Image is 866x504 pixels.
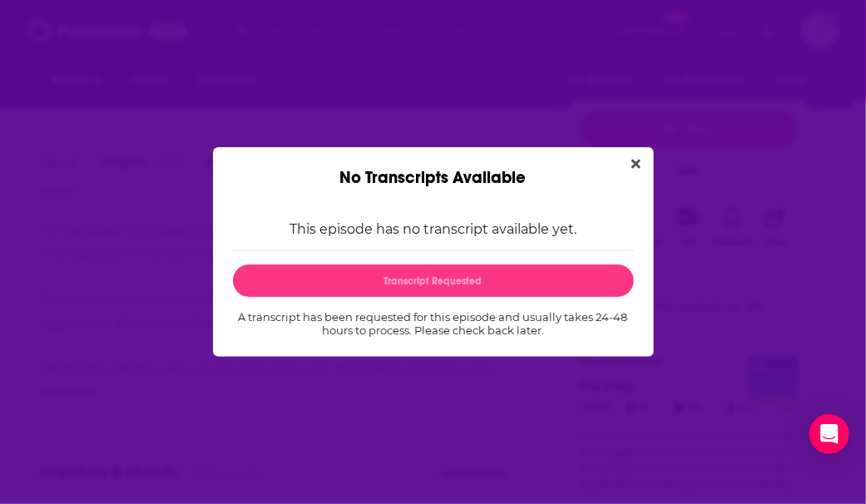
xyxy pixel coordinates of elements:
div: Open Intercom Messenger [809,414,849,454]
button: Close [625,154,647,175]
div: No Transcripts Available [213,147,654,188]
button: Transcript Requested [233,264,634,297]
p: A transcript has been requested for this episode and usually takes 24-48 hours to process. Please... [233,310,634,337]
p: This episode has no transcript available yet. [233,221,634,237]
